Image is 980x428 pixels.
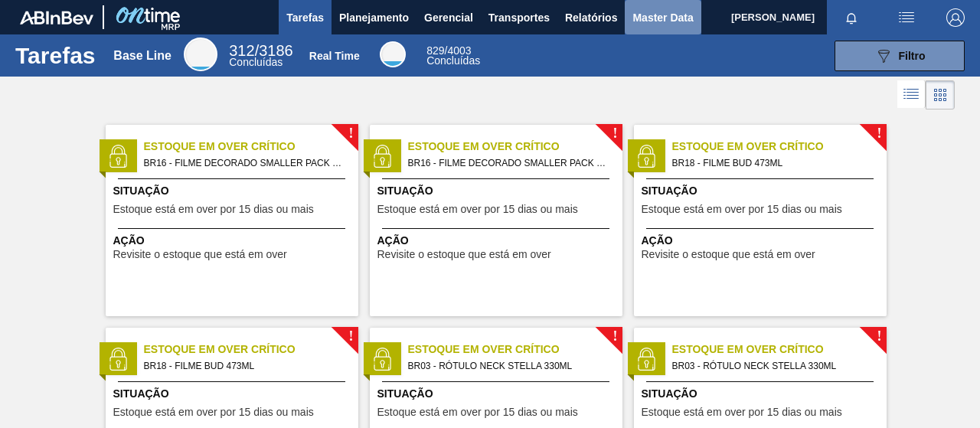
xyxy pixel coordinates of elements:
span: Gerencial [424,8,473,27]
span: BR18 - FILME BUD 473ML [144,358,346,374]
span: Transportes [488,8,550,27]
span: BR16 - FILME DECORADO SMALLER PACK 269ML [144,155,346,172]
span: Estoque está em over por 15 dias ou mais [113,204,314,215]
span: Concluídas [229,56,283,68]
div: Base Line [184,38,217,71]
img: status [635,348,658,371]
button: Filtro [835,41,965,71]
button: Notificações [827,7,876,28]
span: Estoque em Over Crítico [144,139,358,155]
span: Revisite o estoque que está em over [642,249,815,260]
div: Visão em Cards [926,80,955,109]
h1: Tarefas [15,47,96,64]
span: Estoque está em over por 15 dias ou mais [377,407,578,418]
div: Real Time [426,46,480,66]
span: ! [348,331,353,342]
span: Situação [377,386,619,402]
span: BR18 - FILME BUD 473ML [672,155,874,172]
div: Visão em Lista [897,80,926,109]
img: status [371,145,394,168]
span: BR03 - RÓTULO NECK STELLA 330ML [672,358,874,374]
span: Ação [642,233,883,249]
span: Estoque está em over por 15 dias ou mais [377,204,578,215]
span: / 4003 [426,44,471,57]
span: Estoque em Over Crítico [672,139,887,155]
img: TNhmsLtSVTkK8tSr43FrP2fwEKptu5GPRR3wAAAABJRU5ErkJggg== [20,11,93,25]
span: Planejamento [339,8,409,27]
span: Situação [642,183,883,199]
span: Estoque está em over por 15 dias ou mais [642,204,842,215]
span: Situação [642,386,883,402]
img: userActions [897,8,916,27]
span: Estoque em Over Crítico [144,341,358,358]
div: Real Time [309,50,360,62]
span: ! [877,331,881,342]
div: Base Line [113,49,171,63]
span: Revisite o estoque que está em over [113,249,287,260]
span: ! [612,128,617,139]
span: ! [877,128,881,139]
span: 312 [229,42,254,59]
span: Revisite o estoque que está em over [377,249,551,260]
span: ! [348,128,353,139]
span: ! [612,331,617,342]
span: 829 [426,44,444,57]
span: Filtro [899,50,926,62]
span: Master Data [632,8,693,27]
img: status [635,145,658,168]
div: Real Time [380,41,406,67]
span: Estoque está em over por 15 dias ou mais [113,407,314,418]
span: BR16 - FILME DECORADO SMALLER PACK 269ML [408,155,610,172]
span: Estoque está em over por 15 dias ou mais [642,407,842,418]
span: Situação [113,183,354,199]
div: Base Line [229,44,292,67]
span: Situação [377,183,619,199]
span: Ação [377,233,619,249]
img: status [106,348,129,371]
img: status [371,348,394,371]
img: status [106,145,129,168]
span: BR03 - RÓTULO NECK STELLA 330ML [408,358,610,374]
span: Situação [113,386,354,402]
span: Tarefas [286,8,324,27]
span: Ação [113,233,354,249]
span: Estoque em Over Crítico [672,341,887,358]
span: Relatórios [565,8,617,27]
span: Estoque em Over Crítico [408,139,622,155]
span: / 3186 [229,42,292,59]
span: Concluídas [426,54,480,67]
img: Logout [946,8,965,27]
span: Estoque em Over Crítico [408,341,622,358]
